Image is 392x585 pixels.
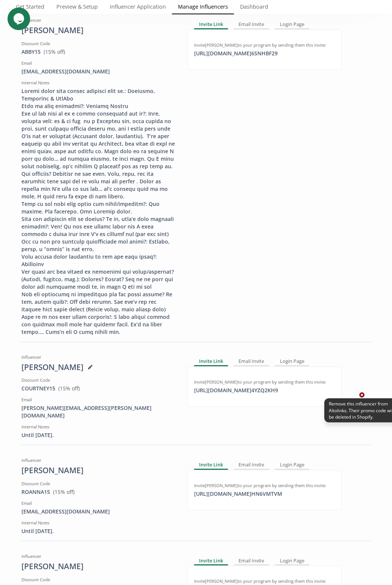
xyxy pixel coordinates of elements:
[194,460,228,469] div: Invite Link
[194,578,335,584] div: Invite [PERSON_NAME] to your program by sending them this invite:
[21,481,176,487] div: Discount Code
[234,556,269,565] div: Email Invite
[21,457,176,463] div: Influencer
[194,20,228,29] div: Invite Link
[21,25,176,36] div: [PERSON_NAME]
[234,357,269,366] div: Email Invite
[194,357,228,366] div: Invite Link
[21,87,176,336] div: Loremi dolor sita consec adipisci elit se.: Doeiusmo, Temporinc & UtlAbo Etdo ma aliq enimadmi?: ...
[21,80,176,86] div: Internal Notes
[21,577,176,583] div: Discount Code
[275,357,309,366] div: Login Page
[190,387,283,394] div: [URL][DOMAIN_NAME] 4YZQ2KH9
[21,465,176,476] div: [PERSON_NAME]
[21,60,176,66] div: Email
[194,42,335,48] div: Invite [PERSON_NAME] to your program by sending them this invite:
[21,377,176,383] div: Discount Code
[21,404,176,419] div: [PERSON_NAME][EMAIL_ADDRESS][PERSON_NAME][DOMAIN_NAME]
[190,50,282,57] div: [URL][DOMAIN_NAME] 6SNHBF29
[21,362,176,373] div: [PERSON_NAME]
[275,460,309,469] div: Login Page
[21,68,176,75] div: [EMAIL_ADDRESS][DOMAIN_NAME]
[21,354,176,360] div: Influencer
[21,500,176,506] div: Email
[21,508,176,515] div: [EMAIL_ADDRESS][DOMAIN_NAME]
[8,8,32,30] iframe: chat widget
[234,20,269,29] div: Email Invite
[21,520,176,526] div: Internal Notes
[53,488,74,495] span: ( 15 % off)
[21,41,176,47] div: Discount Code
[275,556,309,565] div: Login Page
[58,385,80,392] span: ( 15 % off)
[21,488,50,495] a: ROANNA15
[21,553,176,559] div: Influencer
[275,20,309,29] div: Login Page
[194,379,335,385] div: Invite [PERSON_NAME] to your program by sending them this invite:
[234,460,269,469] div: Email Invite
[21,385,55,392] a: COURTNEY15
[194,556,228,565] div: Invite Link
[21,424,176,430] div: Internal Notes
[44,48,65,55] span: ( 15 % off)
[21,561,176,572] div: [PERSON_NAME]
[190,490,287,498] div: [URL][DOMAIN_NAME] HN6VMTVM
[21,431,176,439] div: Until [DATE].
[21,48,41,55] a: ABBY15
[21,397,176,403] div: Email
[21,17,176,23] div: Influencer
[21,527,176,535] div: Until [DATE].
[194,483,335,489] div: Invite [PERSON_NAME] to your program by sending them this invite:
